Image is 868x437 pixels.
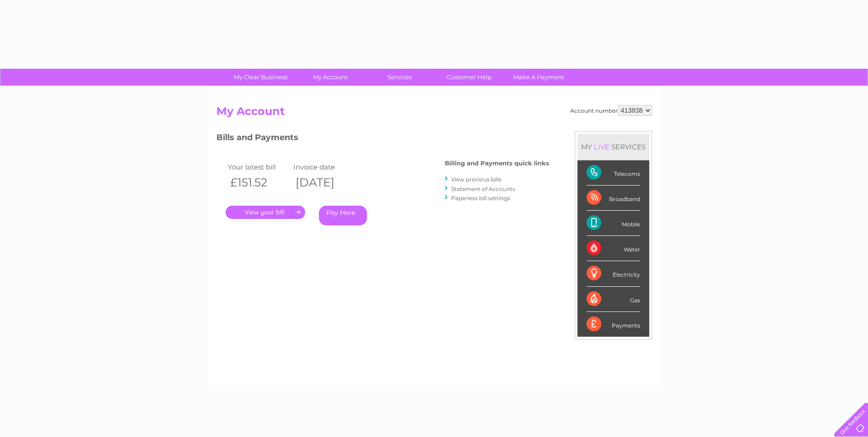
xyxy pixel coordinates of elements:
h2: My Account [216,105,652,122]
th: [DATE] [291,173,357,192]
a: Services [362,69,437,86]
a: . [226,206,305,219]
div: Broadband [587,186,640,211]
th: £151.52 [226,173,291,192]
div: Payments [587,312,640,337]
div: Water [587,236,640,261]
a: Paperless bill settings [451,195,510,202]
div: Gas [587,287,640,312]
div: Electricity [587,261,640,286]
a: View previous bills [451,176,501,183]
div: LIVE [592,142,611,151]
td: Your latest bill [226,161,291,173]
a: My Clear Business [223,69,298,86]
a: Statement of Accounts [451,186,515,192]
h4: Billing and Payments quick links [445,160,549,167]
a: Customer Help [431,69,507,86]
div: Telecoms [587,160,640,186]
div: MY SERVICES [577,134,649,160]
a: Pay Here [319,206,367,225]
a: My Account [292,69,368,86]
div: Account number [570,105,652,116]
a: Make A Payment [501,69,577,86]
h3: Bills and Payments [216,131,549,147]
div: Mobile [587,211,640,236]
td: Invoice date [291,161,357,173]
